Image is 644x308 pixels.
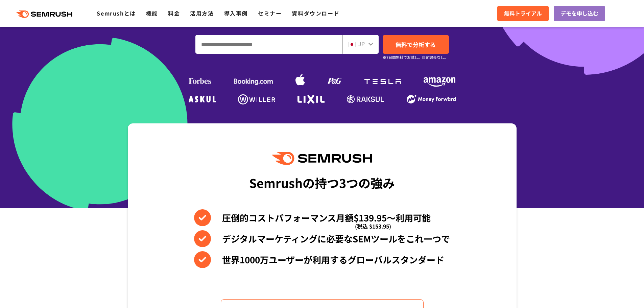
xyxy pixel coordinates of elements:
a: 無料トライアル [497,6,549,21]
div: Semrushの持つ3つの強み [249,170,395,195]
span: JP [358,40,365,48]
a: Semrushとは [97,9,136,17]
input: ドメイン、キーワードまたはURLを入力してください [196,35,342,53]
a: 資料ダウンロード [292,9,339,17]
a: 機能 [146,9,158,17]
span: 無料トライアル [504,9,542,18]
a: 活用方法 [190,9,214,17]
img: Semrush [272,152,372,165]
li: 圧倒的コストパフォーマンス月額$139.95〜利用可能 [194,209,450,226]
span: 無料で分析する [396,40,436,49]
li: デジタルマーケティングに必要なSEMツールをこれ一つで [194,230,450,247]
a: 導入事例 [224,9,248,17]
a: 無料で分析する [383,35,449,54]
span: (税込 $153.95) [355,218,391,235]
li: 世界1000万ユーザーが利用するグローバルスタンダード [194,251,450,268]
a: デモを申し込む [554,6,605,21]
a: 料金 [168,9,180,17]
a: セミナー [258,9,282,17]
small: ※7日間無料でお試し。自動課金なし。 [383,54,448,61]
span: デモを申し込む [560,9,598,18]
